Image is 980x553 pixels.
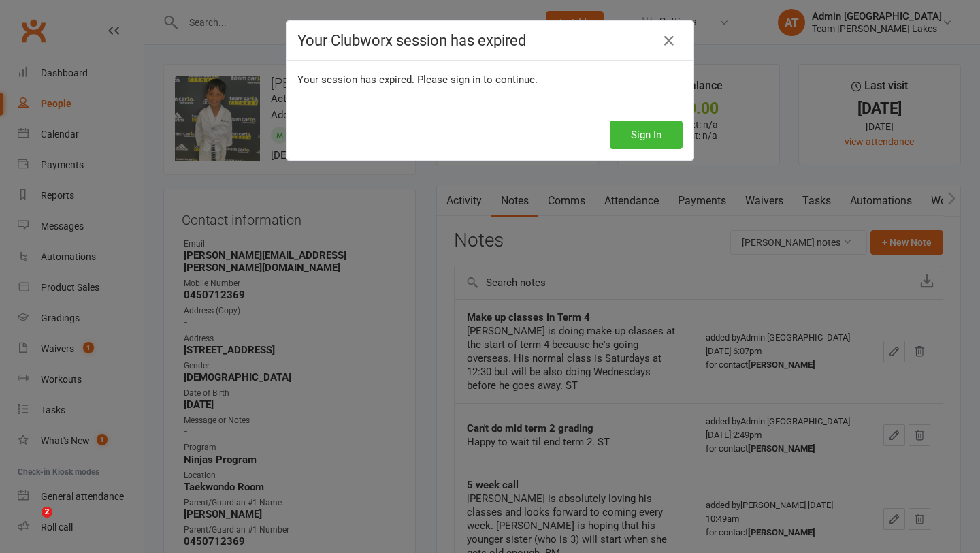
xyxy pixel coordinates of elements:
[297,32,683,49] h4: Your Clubworx session has expired
[42,507,52,518] span: 2
[14,507,46,539] iframe: Intercom live chat
[297,74,538,86] span: Your session has expired. Please sign in to continue.
[658,30,680,52] a: Close
[610,121,683,149] button: Sign In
